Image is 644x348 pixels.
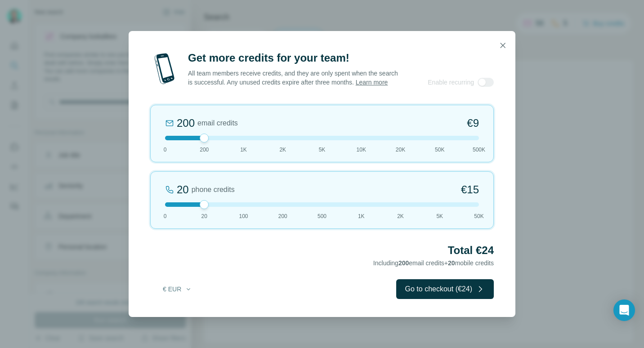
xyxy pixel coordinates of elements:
span: €9 [467,116,479,130]
span: 20K [396,146,405,154]
span: 1K [240,146,247,154]
span: 50K [474,212,483,220]
span: 20 [201,212,207,220]
span: 100 [239,212,248,220]
span: phone credits [192,184,235,195]
span: 2K [397,212,404,220]
span: Including email credits + mobile credits [373,259,494,267]
button: € EUR [157,281,198,297]
span: 200 [200,146,209,154]
a: Learn more [356,79,388,86]
span: 200 [398,259,409,267]
h2: Total €24 [150,243,494,258]
span: Enable recurring [428,78,474,87]
div: 20 [177,183,189,197]
span: 5K [319,146,326,154]
span: 50K [435,146,444,154]
span: email credits [197,118,238,129]
span: 500K [473,146,485,154]
span: 0 [164,146,167,154]
span: 10K [357,146,366,154]
span: 0 [164,212,167,220]
span: 1K [358,212,365,220]
span: €15 [461,183,479,197]
span: 200 [278,212,287,220]
button: Go to checkout (€24) [396,279,494,299]
p: All team members receive credits, and they are only spent when the search is successful. Any unus... [188,69,399,87]
img: mobile-phone [150,51,179,87]
span: 500 [318,212,326,220]
div: 200 [177,116,195,130]
div: Open Intercom Messenger [613,299,635,321]
span: 20 [448,259,455,267]
span: 5K [436,212,443,220]
span: 2K [279,146,286,154]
